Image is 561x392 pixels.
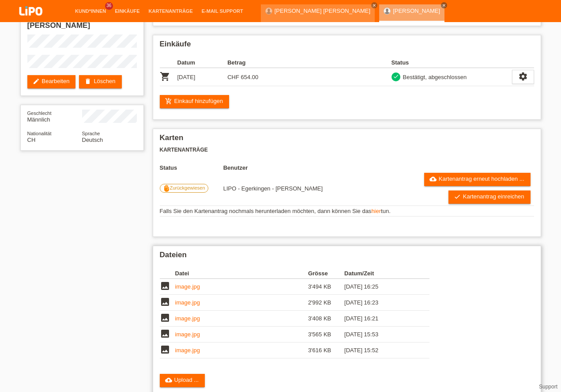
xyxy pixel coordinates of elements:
i: image [160,328,170,339]
i: edit [33,78,40,85]
i: image [160,312,170,323]
a: close [441,2,447,8]
h3: Kartenanträge [160,147,534,153]
span: Nationalität [27,131,52,136]
td: [DATE] [177,68,228,86]
th: Grösse [308,268,344,279]
a: hier [371,208,381,214]
span: Schweiz [27,137,36,143]
span: Zurückgewiesen [170,185,205,190]
i: cloud_upload [165,377,172,384]
a: image.jpg [175,315,200,322]
i: check [454,193,461,200]
a: image.jpg [175,283,200,290]
a: E-Mail Support [197,8,248,14]
i: image [160,297,170,307]
h2: [PERSON_NAME] [27,21,137,34]
i: close [442,3,446,8]
td: [DATE] 16:21 [344,311,417,327]
i: settings [518,72,528,81]
a: image.jpg [175,299,200,306]
a: Kund*innen [71,8,110,14]
i: POSP00027377 [160,71,170,82]
th: Datei [175,268,308,279]
td: Falls Sie den Kartenantrag nochmals herunterladen möchten, dann können Sie das tun. [160,206,534,217]
a: Einkäufe [110,8,144,14]
span: 13.09.2025 [223,185,323,192]
td: 3'408 KB [308,311,344,327]
a: close [371,2,377,8]
th: Status [392,57,512,68]
td: [DATE] 15:53 [344,327,417,343]
th: Datum/Zeit [344,268,417,279]
span: 36 [105,2,113,10]
a: add_shopping_cartEinkauf hinzufügen [160,95,230,108]
a: [PERSON_NAME] [393,8,440,14]
th: Betrag [227,57,278,68]
span: Geschlecht [27,110,52,116]
i: close [372,3,377,8]
a: checkKartenantrag einreichen [448,190,531,204]
th: Datum [177,57,228,68]
div: Männlich [27,110,82,123]
i: cloud_upload [429,175,437,183]
td: 3'494 KB [308,279,344,295]
td: 3'565 KB [308,327,344,343]
h2: Karten [160,133,534,147]
td: [DATE] 16:25 [344,279,417,295]
td: 2'992 KB [308,295,344,311]
i: image [160,281,170,291]
td: 3'616 KB [308,343,344,358]
td: CHF 654.00 [227,68,278,86]
i: delete [84,78,91,85]
th: Status [160,164,223,171]
a: Kartenanträge [144,8,197,14]
i: image [160,344,170,355]
a: [PERSON_NAME] [PERSON_NAME] [275,8,370,14]
i: front_hand [163,185,170,192]
a: deleteLöschen [79,75,121,88]
h2: Einkäufe [160,40,534,53]
div: Bestätigt, abgeschlossen [400,72,467,82]
i: check [393,73,399,80]
span: Sprache [82,131,100,136]
h2: Dateien [160,251,534,264]
a: cloud_uploadUpload ... [160,374,205,387]
a: image.jpg [175,331,200,338]
i: add_shopping_cart [165,98,172,105]
td: [DATE] 16:23 [344,295,417,311]
a: Support [539,384,557,390]
th: Benutzer [223,164,373,171]
td: [DATE] 15:52 [344,343,417,358]
a: LIPO pay [9,18,53,25]
a: cloud_uploadKartenantrag erneut hochladen ... [424,173,531,186]
span: Deutsch [82,137,103,143]
a: editBearbeiten [27,75,76,88]
a: image.jpg [175,347,200,354]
